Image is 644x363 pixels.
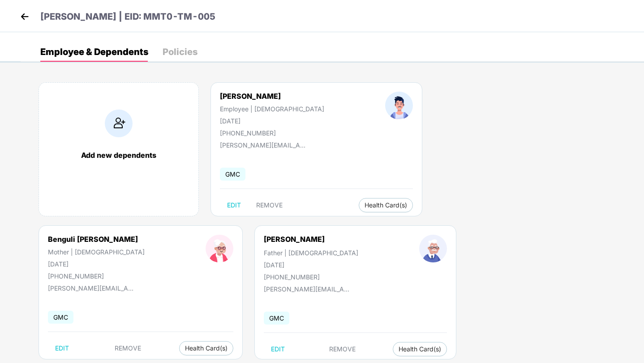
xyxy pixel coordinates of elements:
button: Health Card(s) [393,342,447,356]
span: GMC [264,312,289,325]
div: [PHONE_NUMBER] [48,272,145,280]
span: EDIT [271,346,285,353]
div: Policies [163,47,197,56]
img: addIcon [105,110,133,137]
span: GMC [220,168,245,181]
span: Health Card(s) [185,346,228,350]
span: REMOVE [115,345,141,352]
img: profileImage [206,235,233,262]
div: [PHONE_NUMBER] [220,129,324,137]
button: REMOVE [249,198,290,212]
span: GMC [48,311,73,324]
button: EDIT [220,198,248,212]
div: Benguli [PERSON_NAME] [48,235,145,244]
p: [PERSON_NAME] | EID: MMT0-TM-005 [40,10,215,24]
div: [PERSON_NAME][EMAIL_ADDRESS][DOMAIN_NAME] [264,285,353,293]
img: back [18,10,31,23]
button: Health Card(s) [359,198,413,212]
div: [PERSON_NAME] [220,92,324,101]
button: REMOVE [107,341,148,355]
div: Employee & Dependents [40,47,148,56]
div: [DATE] [220,117,324,125]
span: Health Card(s) [399,347,441,351]
div: [DATE] [264,261,358,269]
div: [PERSON_NAME][EMAIL_ADDRESS][DOMAIN_NAME] [48,284,137,292]
div: [PERSON_NAME] [264,235,325,244]
div: Add new dependents [48,151,189,160]
img: profileImage [385,92,413,119]
div: [DATE] [48,260,145,268]
div: [PERSON_NAME][EMAIL_ADDRESS][DOMAIN_NAME] [220,141,309,149]
div: Employee | [DEMOGRAPHIC_DATA] [220,105,324,113]
span: Health Card(s) [365,203,407,207]
span: REMOVE [256,202,283,209]
span: EDIT [227,202,241,209]
div: [PHONE_NUMBER] [264,273,358,281]
span: REMOVE [329,346,356,353]
button: EDIT [48,341,76,355]
div: Mother | [DEMOGRAPHIC_DATA] [48,248,145,256]
span: EDIT [55,345,69,352]
button: EDIT [264,342,292,356]
button: Health Card(s) [179,341,233,355]
div: Father | [DEMOGRAPHIC_DATA] [264,249,358,257]
img: profileImage [419,235,447,262]
button: REMOVE [322,342,363,356]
